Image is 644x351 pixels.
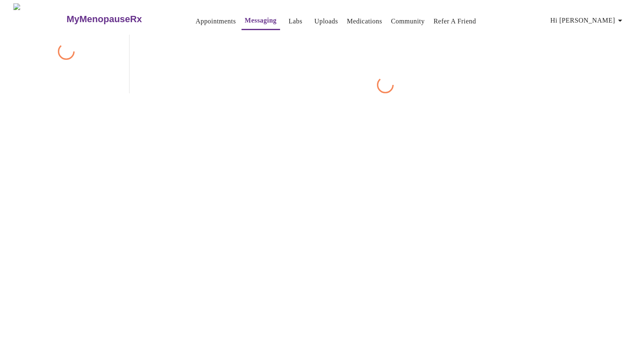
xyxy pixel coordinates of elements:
button: Messaging [241,12,280,30]
a: MyMenopauseRx [65,5,175,34]
button: Medications [343,13,385,30]
button: Refer a Friend [430,13,480,30]
a: Community [391,15,425,27]
a: Messaging [245,15,277,26]
button: Appointments [192,13,239,30]
a: Refer a Friend [434,15,476,27]
a: Labs [288,15,302,27]
h3: MyMenopauseRx [67,14,142,25]
span: Hi [PERSON_NAME] [551,15,625,26]
button: Community [387,13,428,30]
a: Uploads [314,15,338,27]
button: Labs [282,13,309,30]
button: Uploads [311,13,342,30]
a: Appointments [195,15,236,27]
button: Hi [PERSON_NAME] [547,12,628,29]
a: Medications [347,15,382,27]
img: MyMenopauseRx Logo [13,3,65,35]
